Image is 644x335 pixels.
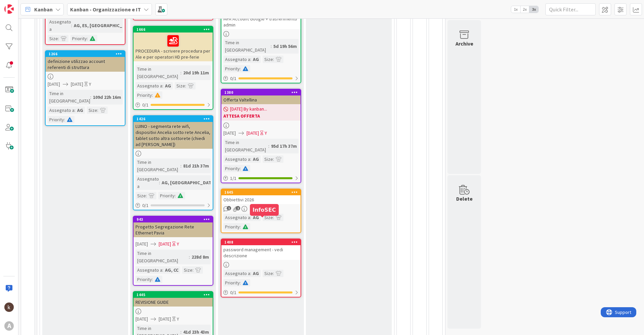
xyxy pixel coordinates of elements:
div: Time in [GEOGRAPHIC_DATA] [48,90,90,105]
span: : [159,179,160,186]
div: 95d 17h 37m [269,142,299,150]
div: Time in [GEOGRAPHIC_DATA] [136,65,180,80]
span: : [162,266,163,274]
b: Kanban - Organizzazione e IT [70,6,141,13]
a: 1666PROCEDURA - scrivere procedura per Ale e per operatori HD pre-ferieTime in [GEOGRAPHIC_DATA]:... [133,26,213,110]
span: 1 / 1 [230,175,236,182]
div: 1408password management - vedi descrizione [221,239,301,260]
div: A [4,321,14,331]
span: : [58,35,59,42]
div: password management - vedi descrizione [221,245,301,260]
div: 943 [133,216,213,222]
div: MFA Account Google + trasferimento admin [221,8,301,29]
span: 0 / 1 [142,202,149,209]
span: : [152,91,153,99]
div: 1445REVISIONE GUIDE [133,292,213,307]
h5: InfoSEC [253,207,276,213]
img: kh [4,303,14,312]
div: Assegnato a [223,56,250,63]
div: Priority [70,35,87,42]
div: 1380 [221,89,301,95]
div: Assegnato a [223,155,250,163]
div: Time in [GEOGRAPHIC_DATA] [136,250,189,264]
span: : [185,82,186,89]
span: : [97,107,98,114]
span: [DATE] [159,316,171,323]
span: [DATE] [223,130,236,137]
div: 1645 [221,189,301,195]
div: AG, ES, [GEOGRAPHIC_DATA] [72,22,137,29]
div: AG [75,107,85,114]
div: 109d 22h 16m [91,93,123,101]
a: 1380Offerta Valtellina[DATE] By kanban...ATTESA OFFERTA[DATE][DATE]YTime in [GEOGRAPHIC_DATA]:95d... [221,89,301,183]
span: : [193,266,194,274]
div: 0/1 [221,288,301,297]
span: : [90,93,91,101]
span: [DATE] [71,81,83,88]
span: : [71,22,72,29]
div: Assegnato a [48,107,74,114]
span: : [250,56,251,63]
span: : [162,82,163,89]
div: Priority [136,276,152,283]
span: 1 [227,206,231,210]
div: 1380 [224,90,301,95]
span: 0 / 1 [230,75,236,82]
a: 1408password management - vedi descrizioneAssegnato a:AGSize:Priority:0/1 [221,239,301,297]
div: Assegnato a [223,270,250,277]
a: 1266definizione utilizzao account referenti di struttura[DATE][DATE]YTime in [GEOGRAPHIC_DATA]:10... [45,50,125,126]
div: 1426 [137,117,213,121]
div: Archive [455,40,473,48]
a: 943Progetto Segregazione Rete Ethernet Pavia[DATE][DATE]YTime in [GEOGRAPHIC_DATA]:228d 8mAssegna... [133,216,213,286]
span: : [273,155,274,163]
div: 5d 19h 56m [272,43,299,50]
span: 0 / 1 [230,289,236,296]
div: 1426 [133,116,213,122]
div: Y [177,316,179,323]
a: 1426LUINO - segmenta rete wifi, dispositivi Ancelia sotto rete Ancelia, tablet sotto altra sottor... [133,115,213,210]
span: [DATE] [159,241,171,248]
span: 2x [520,6,529,13]
span: : [189,253,190,261]
a: 1645Obbiettivi 2026Assegnato a:AGSize:Priority: [221,189,301,233]
div: MFA Account Google + trasferimento admin [221,14,301,29]
input: Quick Filter... [545,3,596,15]
span: : [240,65,241,72]
div: 1426LUINO - segmenta rete wifi, dispositivi Ancelia sotto rete Ancelia, tablet sotto altra sottor... [133,116,213,149]
img: Visit kanbanzone.com [4,4,14,14]
div: Assegnato a [223,214,250,221]
span: : [240,279,241,286]
div: 81d 21h 37m [181,162,211,170]
div: AG [251,56,261,63]
div: Size [263,56,273,63]
div: 20d 19h 11m [181,69,211,76]
div: AG [251,270,261,277]
div: LUINO - segmenta rete wifi, dispositivi Ancelia sotto rete Ancelia, tablet sotto altra sottorete ... [133,122,213,149]
span: : [250,214,251,221]
span: : [64,116,65,123]
span: 0 / 1 [142,102,149,109]
div: 0/1 [133,201,213,210]
span: : [87,35,88,42]
div: PROCEDURA - scrivere procedura per Ale e per operatori HD pre-ferie [133,32,213,61]
div: Time in [GEOGRAPHIC_DATA] [223,139,268,153]
div: Priority [223,223,240,230]
div: 943 [137,217,213,222]
div: Time in [GEOGRAPHIC_DATA] [223,39,271,54]
div: Y [265,130,267,137]
span: [DATE] [136,316,148,323]
span: : [180,69,181,76]
span: : [250,270,251,277]
span: [DATE] [48,81,60,88]
span: : [250,155,251,163]
div: Assegnato a [136,266,162,274]
div: Size [263,155,273,163]
div: Offerta Valtellina [221,95,301,104]
div: 0/1 [221,74,301,83]
div: 943Progetto Segregazione Rete Ethernet Pavia [133,216,213,237]
div: 1666PROCEDURA - scrivere procedura per Ale e per operatori HD pre-ferie [133,26,213,61]
div: Size [263,270,273,277]
div: Size [87,107,97,114]
div: Progetto Segregazione Rete Ethernet Pavia [133,222,213,237]
span: [DATE] [247,130,259,137]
